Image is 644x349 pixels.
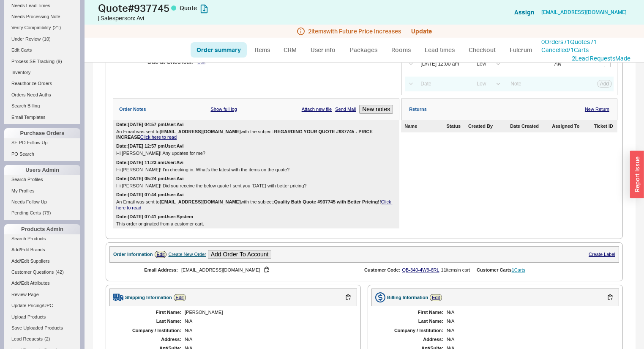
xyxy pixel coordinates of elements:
div: Products Admin [4,224,80,234]
a: Orders Need Auths [4,91,80,99]
a: Under Review(10) [4,35,80,44]
b: [EMAIL_ADDRESS][DOMAIN_NAME] [160,129,241,134]
div: Last Name: [380,319,443,324]
b: [EMAIL_ADDRESS][DOMAIN_NAME] [160,199,241,204]
div: N/A [447,337,611,342]
div: Hi [PERSON_NAME]! Did you receive the below quote I sent you [DATE] with better pricing? [116,183,396,189]
div: Status [446,124,467,129]
div: Assigned To [552,124,592,129]
a: New Return [585,107,609,112]
div: Date Created [510,124,550,129]
a: Search Billing [4,102,80,110]
div: Users Admin [4,165,80,175]
div: Date: [DATE] 11:23 am User: Avi [116,160,183,165]
a: Edit [155,251,167,258]
div: First Name: [118,310,181,315]
a: CRM [278,42,303,58]
input: Date [416,58,470,70]
div: N/A [447,328,611,333]
div: [PERSON_NAME] [185,310,349,315]
a: Click here to read [116,199,392,210]
div: Order Information [113,252,153,257]
a: Needs Follow Up [4,198,80,206]
a: Edit Carts [4,46,80,55]
span: ( 79 ) [43,210,51,215]
input: Note [506,78,553,90]
div: N/A [447,319,611,324]
div: N/A [185,328,349,333]
a: Edit [430,294,442,301]
div: Email Address: [123,267,178,273]
div: Order Notes [119,107,146,112]
div: Shipping Information [125,295,172,300]
a: Rooms [385,42,417,58]
a: Needs Lead Times [4,1,80,10]
a: QB-340-4W9-6RL [402,267,439,272]
div: Date: [DATE] 12:57 pm User: Avi [116,143,184,149]
a: Click here to read [140,135,177,140]
span: Customer Carts [477,267,512,272]
div: Company / Institution: [380,328,443,333]
a: User info [304,42,342,58]
div: First Name: [380,310,443,315]
span: Needs Processing Note [11,14,60,19]
div: Customer Code: [364,267,401,273]
a: Create Label [589,252,615,257]
button: New notes [359,105,393,114]
a: Reauthorize Orders [4,79,80,88]
a: Packages [344,42,383,58]
span: ( 21 ) [53,25,61,30]
div: This order originated from a customer cart. [116,221,396,227]
a: 2Lead RequestsMade [572,55,630,62]
a: 1Carts [512,267,525,272]
a: Search Products [4,234,80,243]
a: Save Uploaded Products [4,324,80,333]
a: Items [248,42,276,58]
b: REGARDING YOUR QUOTE #937745 - PRICE INCREASE [116,129,374,140]
a: Inventory [4,68,80,77]
a: PO Search [4,150,80,159]
span: Needs Follow Up [11,199,47,204]
div: | Salesperson: Avi [98,14,324,22]
a: Review Page [4,290,80,299]
div: Company / Institution: [118,328,181,333]
span: Pending Certs [11,210,41,215]
a: Add/Edit Suppliers [4,257,80,266]
div: An Email was sent to with the subject: [116,199,396,210]
div: Name [404,124,445,129]
div: Date: [DATE] 04:57 pm User: Avi [116,122,184,127]
a: Update Pricing/UPC [4,301,80,310]
span: ( 42 ) [55,269,64,275]
div: Hi [PERSON_NAME]! Any updates for me? [116,151,396,156]
a: Upload Products [4,313,80,322]
a: Process SE Tracking(9) [4,57,80,66]
a: Show full log [210,107,237,112]
a: Edit [174,294,186,301]
a: Verify Compatibility(21) [4,23,80,32]
h1: Quote # 937745 [98,2,324,14]
div: Date: [DATE] 07:41 pm User: System [116,214,193,220]
div: Hi [PERSON_NAME]! I'm checking in. What's the latest with the items on the quote? [116,167,396,173]
div: Avi [554,61,583,67]
a: Lead times [418,42,461,58]
b: Quality Bath Quote #937745 with Better Pricing!! [274,199,381,204]
span: Customer Questions [11,269,54,275]
a: Order summary [191,42,247,58]
div: N/A [185,337,349,342]
div: Purchase Orders [4,128,80,138]
div: N/A [447,310,611,315]
div: Ticket ID [594,124,614,129]
div: Created By [468,124,508,129]
a: Needs Processing Note [4,12,80,21]
div: Address: [118,337,181,342]
a: /1Carts [568,46,589,53]
span: Lead Requests [11,336,43,341]
a: 0Orders /1Quotes /1 Cancelled [541,38,597,54]
div: Returns [409,107,427,112]
div: Date: [DATE] 05:24 pm User: Avi [116,176,184,181]
a: Checkout [463,42,502,58]
div: Last Name: [118,319,181,324]
span: Verify Compatibility [11,25,51,30]
div: 11 item s in cart [441,267,470,273]
span: Quote [180,4,197,11]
